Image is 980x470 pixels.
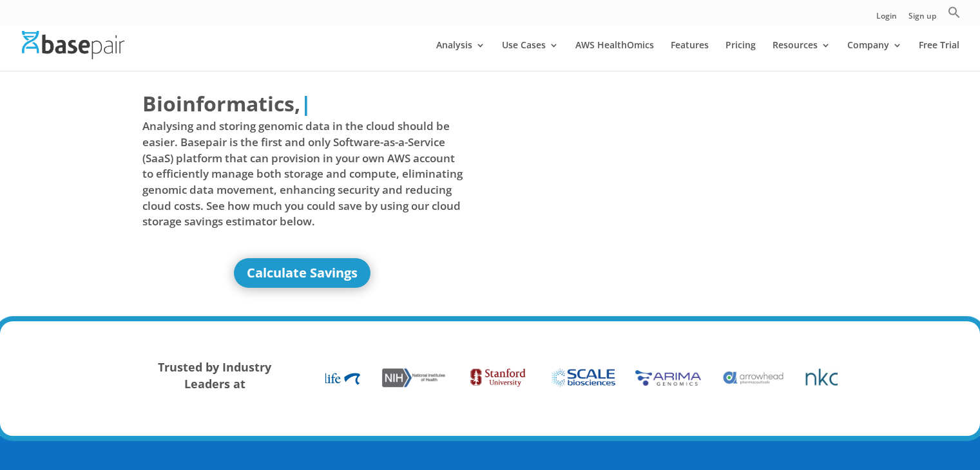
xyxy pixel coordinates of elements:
a: Company [847,41,902,71]
img: Basepair [22,31,124,59]
a: Calculate Savings [234,258,370,288]
a: Search Icon Link [948,6,961,26]
a: Login [876,12,897,26]
a: Analysis [436,41,485,71]
span: Analysing and storing genomic data in the cloud should be easier. Basepair is the first and only ... [142,118,463,229]
a: Use Cases [502,41,559,71]
strong: Trusted by Industry Leaders at [158,359,271,391]
a: Resources [773,41,831,71]
a: Pricing [725,41,756,71]
a: AWS HealthOmics [575,41,654,71]
span: | [300,89,312,117]
a: Free Trial [919,41,959,71]
svg: Search [948,6,961,19]
span: Bioinformatics, [142,89,300,118]
iframe: Basepair - NGS Analysis Simplified [500,89,821,269]
a: Sign up [908,12,936,26]
a: Features [671,41,709,71]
